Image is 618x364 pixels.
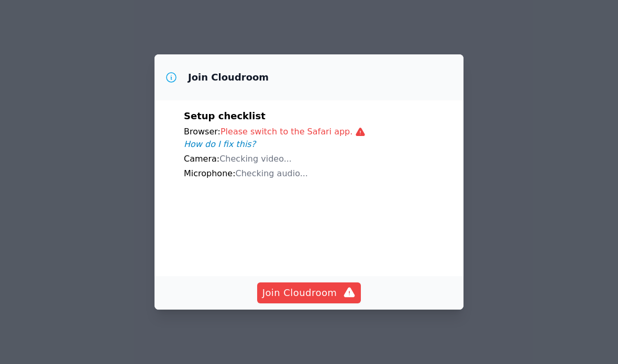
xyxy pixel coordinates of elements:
[184,127,220,136] span: Browser:
[188,71,269,84] h3: Join Cloudroom
[184,138,256,151] button: How do I fix this?
[184,168,236,178] span: Microphone:
[236,168,308,178] span: Checking audio...
[184,110,266,121] span: Setup checklist
[257,282,361,303] button: Join Cloudroom
[220,127,370,136] span: Please switch to the Safari app.
[184,154,219,164] span: Camera:
[262,286,356,300] span: Join Cloudroom
[219,154,292,164] span: Checking video...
